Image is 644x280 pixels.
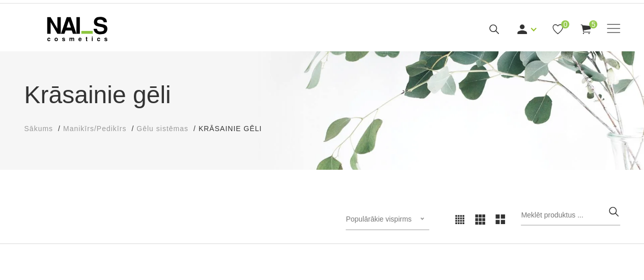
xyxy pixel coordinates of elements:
[561,20,569,28] span: 0
[63,123,126,134] a: Manikīrs/Pedikīrs
[579,23,592,36] a: 5
[136,123,188,134] a: Gēlu sistēmas
[24,77,620,113] h1: Krāsainie gēli
[136,125,188,133] span: Gēlu sistēmas
[521,205,620,226] input: Meklēt produktus ...
[551,23,564,36] a: 0
[24,125,53,133] span: Sākums
[199,123,272,134] li: Krāsainie gēli
[589,20,597,28] span: 5
[24,123,53,134] a: Sākums
[346,215,411,223] span: Populārākie vispirms
[63,125,126,133] span: Manikīrs/Pedikīrs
